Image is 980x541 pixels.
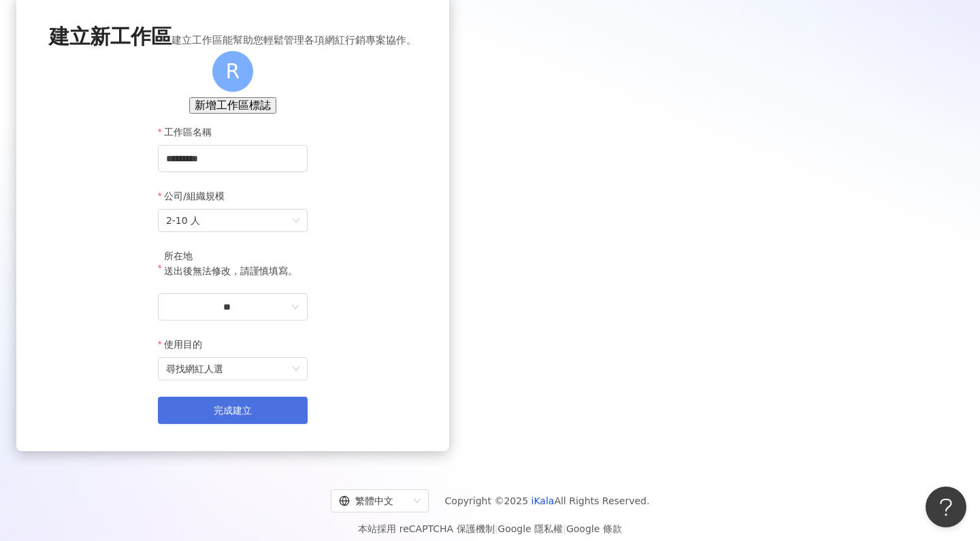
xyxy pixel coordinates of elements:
span: down [291,303,299,311]
span: 本站採用 reCAPTCHA 保護機制 [358,521,621,537]
span: 尋找網紅人選 [166,358,299,380]
span: 建立新工作區 [49,22,171,51]
label: 工作區名稱 [158,125,222,140]
span: | [563,523,566,534]
span: 2-10 人 [166,210,299,231]
span: 建立工作區能幫助您輕鬆管理各項網紅行銷專案協作。 [171,32,416,48]
input: 工作區名稱 [158,145,308,172]
a: Google 條款 [566,523,622,534]
span: Copyright © 2025 All Rights Reserved. [445,493,650,509]
button: 完成建立 [158,397,308,424]
div: 繁體中文 [339,490,408,512]
span: | [495,523,498,534]
a: Google 隱私權 [497,523,563,534]
label: 公司/組織規模 [158,188,235,203]
p: 送出後無法修改，請謹慎填寫。 [164,263,297,278]
span: 完成建立 [214,405,252,416]
div: 所在地 [164,248,297,263]
span: R [226,55,240,87]
iframe: Help Scout Beacon - Open [926,487,966,527]
button: 新增工作區標誌 [189,97,276,114]
label: 使用目的 [158,337,212,352]
a: iKala [532,495,555,506]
